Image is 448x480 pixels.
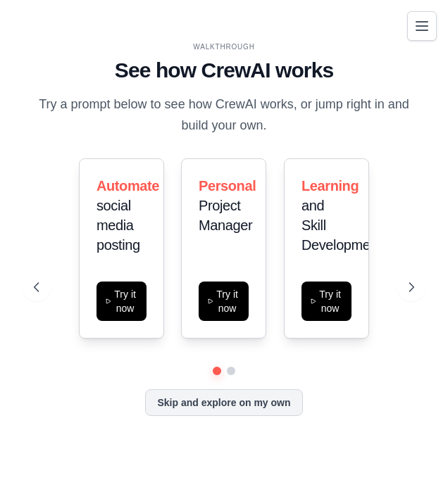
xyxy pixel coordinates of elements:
[301,178,359,194] span: Learning
[199,198,252,233] span: Project Manager
[97,178,159,194] span: Automate
[34,58,414,83] h1: See how CrewAI works
[34,42,414,52] div: WALKTHROUGH
[199,178,256,194] span: Personal
[97,282,147,321] button: Try it now
[378,412,448,480] iframe: Chat Widget
[145,389,302,416] button: Skip and explore on my own
[301,198,381,253] span: and Skill Development
[407,11,437,41] button: Toggle navigation
[199,282,249,321] button: Try it now
[301,282,351,321] button: Try it now
[34,94,414,136] p: Try a prompt below to see how CrewAI works, or jump right in and build your own.
[97,198,140,253] span: social media posting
